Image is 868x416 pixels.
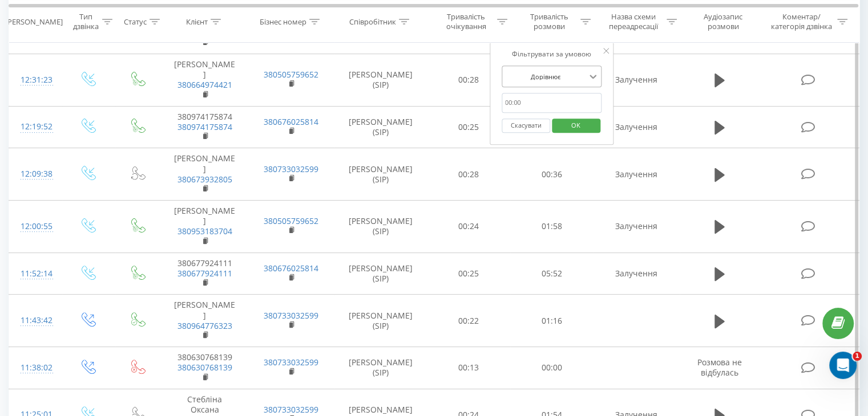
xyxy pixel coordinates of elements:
td: Залучення [593,54,679,107]
td: 00:25 [427,252,510,295]
td: [PERSON_NAME] (SIP) [334,295,427,347]
div: [PERSON_NAME] [5,17,63,26]
a: 380733032599 [264,310,318,321]
div: Статус [124,17,147,26]
div: 12:19:52 [21,116,51,138]
div: 12:31:23 [21,69,51,91]
a: 380964776323 [177,320,232,331]
span: OK [560,116,592,134]
div: Тривалість розмови [520,12,578,31]
a: 380676025814 [264,263,318,274]
td: 380677924111 [162,252,248,295]
td: [PERSON_NAME] [162,295,248,347]
div: 11:38:02 [21,357,51,379]
td: 00:24 [427,201,510,253]
div: Тривалість очікування [438,12,495,31]
a: 380664974421 [177,79,232,90]
div: Клієнт [186,17,208,26]
td: [PERSON_NAME] (SIP) [334,347,427,389]
div: 12:09:38 [21,163,51,185]
td: [PERSON_NAME] (SIP) [334,201,427,253]
a: 380505759652 [264,69,318,80]
td: 380630768139 [162,347,248,389]
a: 380505759652 [264,215,318,226]
button: OK [552,119,600,133]
td: 00:28 [427,54,510,107]
div: Назва схеми переадресації [604,12,664,31]
div: Аудіозапис розмови [690,12,757,31]
div: 11:52:14 [21,263,51,285]
a: 380677924111 [177,268,232,279]
div: 11:43:42 [21,309,51,332]
td: [PERSON_NAME] (SIP) [334,252,427,295]
td: 00:13 [427,347,510,389]
td: Залучення [593,148,679,201]
td: [PERSON_NAME] (SIP) [334,54,427,107]
a: 380974175874 [177,121,232,132]
td: [PERSON_NAME] [162,201,248,253]
a: 380630768139 [177,362,232,373]
div: Співробітник [349,17,396,26]
iframe: Intercom live chat [829,352,857,379]
td: 00:00 [510,347,593,389]
a: 380733032599 [264,404,318,415]
td: 00:36 [510,148,593,201]
td: [PERSON_NAME] (SIP) [334,148,427,201]
td: 01:16 [510,295,593,347]
td: 05:52 [510,252,593,295]
div: Бізнес номер [260,17,306,26]
a: 380733032599 [264,164,318,174]
td: 01:58 [510,201,593,253]
span: Розмова не відбулась [697,357,742,378]
input: 00:00 [502,93,602,113]
a: 380673932805 [177,174,232,185]
td: 00:25 [427,106,510,148]
div: 12:00:55 [21,215,51,238]
td: 00:22 [427,295,510,347]
td: 380974175874 [162,106,248,148]
a: 380676025814 [264,116,318,127]
td: [PERSON_NAME] [162,148,248,201]
td: [PERSON_NAME] [162,54,248,107]
div: Тип дзвінка [72,12,99,31]
div: Фільтрувати за умовою [502,48,602,60]
a: 380953183704 [177,226,232,236]
a: 380733032599 [264,357,318,368]
td: Залучення [593,252,679,295]
td: 00:28 [427,148,510,201]
td: [PERSON_NAME] (SIP) [334,106,427,148]
button: Скасувати [502,119,550,133]
div: Коментар/категорія дзвінка [768,12,834,31]
span: 1 [853,352,862,361]
td: Залучення [593,201,679,253]
td: Залучення [593,106,679,148]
